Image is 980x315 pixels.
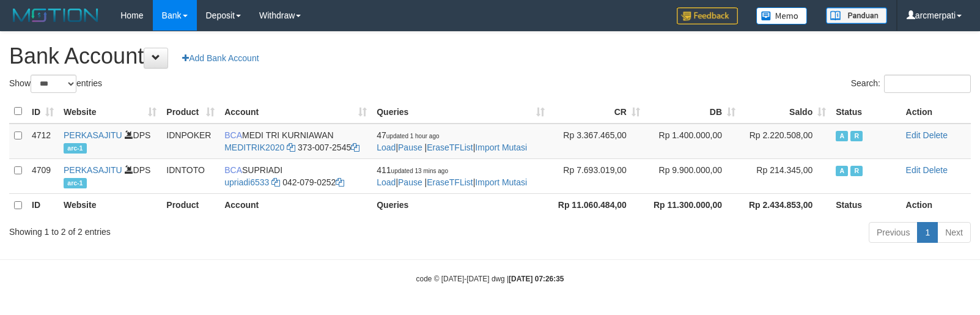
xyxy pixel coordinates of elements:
[550,158,645,193] td: Rp 7.693.019,00
[27,100,59,124] th: ID: activate to sort column ascending
[64,178,87,188] span: arc-1
[59,100,161,124] th: Website: activate to sort column ascending
[427,143,473,152] a: EraseTFList
[509,275,564,283] strong: [DATE] 07:26:35
[906,130,921,140] a: Edit
[740,158,831,193] td: Rp 214.345,00
[336,177,344,187] a: Copy 0420790252 to clipboard
[398,143,422,152] a: Pause
[869,222,918,243] a: Previous
[645,158,740,193] td: Rp 9.900.000,00
[550,124,645,159] td: Rp 3.367.465,00
[645,100,740,124] th: DB: activate to sort column ascending
[219,100,372,124] th: Account: activate to sort column ascending
[377,143,396,152] a: Load
[219,158,372,193] td: SUPRIADI 042-079-0252
[9,221,399,238] div: Showing 1 to 2 of 2 entries
[271,177,280,187] a: Copy upriadi6533 to clipboard
[850,166,863,176] span: Running
[224,143,284,152] a: MEDITRIK2020
[224,130,242,140] span: BCA
[27,158,59,193] td: 4709
[219,193,372,217] th: Account
[398,177,422,187] a: Pause
[550,100,645,124] th: CR: activate to sort column ascending
[59,124,161,159] td: DPS
[224,177,269,187] a: upriadi6533
[475,177,527,187] a: Import Mutasi
[219,124,372,159] td: MEDI TRI KURNIAWAN 373-007-2545
[9,75,102,93] label: Show entries
[161,124,219,159] td: IDNPOKER
[224,165,242,175] span: BCA
[917,222,938,243] a: 1
[161,158,219,193] td: IDNTOTO
[64,165,122,175] a: PERKASAJITU
[740,193,831,217] th: Rp 2.434.853,00
[475,143,527,152] a: Import Mutasi
[386,133,440,139] span: updated 1 hour ago
[826,7,887,24] img: panduan.png
[377,130,527,152] span: | | |
[161,100,219,124] th: Product: activate to sort column ascending
[391,168,448,174] span: updated 13 mins ago
[377,165,527,187] span: | | |
[901,193,971,217] th: Action
[923,130,948,140] a: Delete
[27,193,59,217] th: ID
[64,143,87,154] span: arc-1
[377,165,448,175] span: 411
[27,124,59,159] td: 4712
[416,275,564,283] small: code © [DATE]-[DATE] dwg |
[901,100,971,124] th: Action
[372,193,550,217] th: Queries
[645,193,740,217] th: Rp 11.300.000,00
[377,130,439,140] span: 47
[756,7,808,24] img: Button%20Memo.svg
[64,130,122,140] a: PERKASAJITU
[174,48,267,69] a: Add Bank Account
[59,193,161,217] th: Website
[31,75,76,93] select: Showentries
[372,100,550,124] th: Queries: activate to sort column ascending
[937,222,971,243] a: Next
[645,124,740,159] td: Rp 1.400.000,00
[923,165,948,175] a: Delete
[161,193,219,217] th: Product
[851,75,971,93] label: Search:
[831,193,901,217] th: Status
[831,100,901,124] th: Status
[836,131,848,141] span: Active
[850,131,863,141] span: Running
[550,193,645,217] th: Rp 11.060.484,00
[377,177,396,187] a: Load
[9,6,102,24] img: MOTION_logo.png
[906,165,921,175] a: Edit
[884,75,971,93] input: Search:
[677,7,738,24] img: Feedback.jpg
[9,44,971,69] h1: Bank Account
[59,158,161,193] td: DPS
[740,124,831,159] td: Rp 2.220.508,00
[351,143,359,152] a: Copy 3730072545 to clipboard
[287,143,295,152] a: Copy MEDITRIK2020 to clipboard
[427,177,473,187] a: EraseTFList
[740,100,831,124] th: Saldo: activate to sort column ascending
[836,166,848,176] span: Active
